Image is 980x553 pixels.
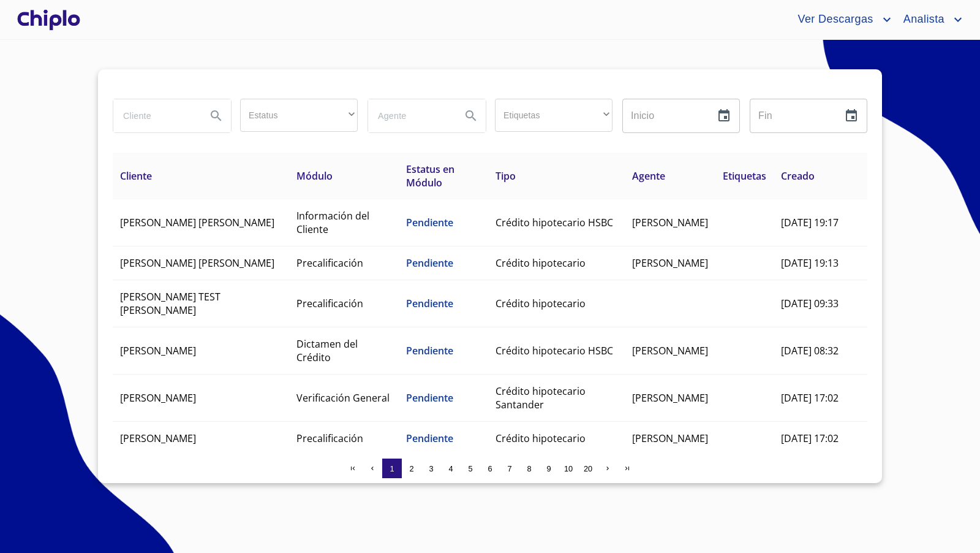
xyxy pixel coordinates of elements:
input: search [368,99,451,132]
span: Cliente [120,169,152,183]
span: Etiquetas [723,169,766,183]
span: Ver Descargas [788,10,879,29]
span: Crédito hipotecario [496,432,586,445]
span: 7 [507,464,511,473]
span: [PERSON_NAME] TEST [PERSON_NAME] [120,290,221,317]
span: Crédito hipotecario HSBC [496,344,613,357]
span: 5 [468,464,472,473]
span: [PERSON_NAME] [PERSON_NAME] [120,256,274,270]
button: 20 [578,459,598,478]
span: Agente [632,169,665,183]
span: [PERSON_NAME] [PERSON_NAME] [120,216,274,229]
div: ​ [240,99,358,132]
span: Información del Cliente [296,209,369,236]
span: Módulo [296,169,333,183]
span: Verificación General [296,391,390,405]
button: 5 [461,459,480,478]
span: Pendiente [406,391,453,405]
span: [PERSON_NAME] [632,344,708,357]
span: 4 [448,464,453,473]
span: Estatus en Módulo [406,162,454,189]
span: 6 [488,464,492,473]
button: 7 [500,459,519,478]
span: Pendiente [406,256,453,270]
span: 8 [527,464,531,473]
div: ​ [495,99,612,132]
span: Analista [894,10,951,29]
span: Creado [781,169,815,183]
span: Pendiente [406,432,453,445]
button: 2 [402,459,421,478]
span: Pendiente [406,216,453,229]
span: Pendiente [406,344,453,357]
span: [DATE] 19:17 [781,216,839,229]
button: 4 [441,459,461,478]
input: search [113,99,197,132]
span: [DATE] 19:13 [781,256,839,270]
span: [DATE] 08:32 [781,344,839,357]
button: 6 [480,459,500,478]
button: 8 [519,459,539,478]
span: 1 [390,464,394,473]
span: Precalificación [296,297,363,310]
button: 3 [421,459,441,478]
span: Crédito hipotecario Santander [496,384,586,411]
span: Precalificación [296,432,363,445]
button: Search [202,101,231,131]
span: [PERSON_NAME] [632,216,708,229]
span: [DATE] 09:33 [781,297,839,310]
span: 10 [564,464,573,473]
button: 1 [382,459,402,478]
button: account of current user [894,10,965,29]
span: Pendiente [406,297,453,310]
span: [PERSON_NAME] [632,256,708,270]
button: 10 [559,459,578,478]
span: [PERSON_NAME] [120,344,196,357]
button: account of current user [788,10,894,29]
span: 3 [429,464,433,473]
span: [DATE] 17:02 [781,391,839,405]
span: Dictamen del Crédito [296,337,358,364]
span: [PERSON_NAME] [120,391,196,405]
span: [PERSON_NAME] [632,432,708,445]
span: Crédito hipotecario [496,297,586,310]
span: [PERSON_NAME] [632,391,708,405]
button: Search [456,101,486,131]
span: Precalificación [296,256,363,270]
span: 2 [409,464,413,473]
span: Tipo [496,169,516,183]
span: 20 [584,464,592,473]
span: Crédito hipotecario HSBC [496,216,613,229]
span: 9 [546,464,551,473]
span: [PERSON_NAME] [120,432,196,445]
span: [DATE] 17:02 [781,432,839,445]
span: Crédito hipotecario [496,256,586,270]
button: 9 [539,459,559,478]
